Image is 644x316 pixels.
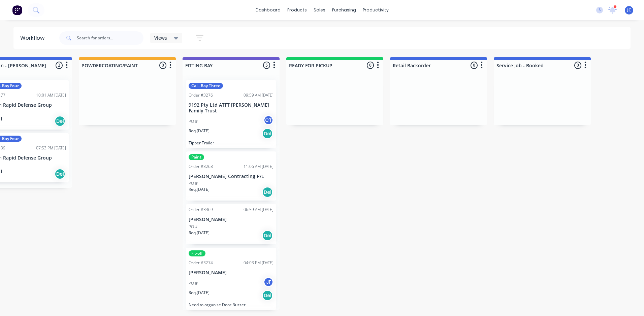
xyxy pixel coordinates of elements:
div: Del [55,169,65,179]
p: PO # [189,180,198,186]
div: 11:06 AM [DATE] [244,164,273,170]
div: Order #3276 [189,92,213,98]
p: Tipper Trailer [189,140,273,145]
div: PaintOrder #326811:06 AM [DATE][PERSON_NAME] Contracting P/LPO #Req.[DATE]Del [186,151,276,201]
div: Del [262,128,273,139]
div: Order #3274 [189,260,213,266]
p: Req. [DATE] [189,128,210,134]
p: 9192 Pty Ltd ATFT [PERSON_NAME] Family Trust [189,102,273,114]
div: CT [263,115,273,125]
div: Order #336906:59 AM [DATE][PERSON_NAME]PO #Req.[DATE]Del [186,204,276,244]
div: sales [310,5,329,15]
span: Views [154,34,167,41]
div: Cal - Bay Three [189,83,223,89]
p: [PERSON_NAME] Contracting P/L [189,174,273,179]
div: Order #3369 [189,207,213,213]
div: Cal - Bay ThreeOrder #327609:59 AM [DATE]9192 Pty Ltd ATFT [PERSON_NAME] Family TrustPO #CTReq.[D... [186,80,276,148]
p: Need to organise Door Buzzer [189,302,273,307]
div: Order #3268 [189,164,213,170]
p: Req. [DATE] [189,290,210,296]
p: Req. [DATE] [189,230,210,236]
div: purchasing [329,5,359,15]
div: Workflow [20,34,48,42]
div: Del [55,116,65,127]
div: Paint [189,154,204,160]
div: Del [262,187,273,198]
div: productivity [359,5,392,15]
p: PO # [189,280,198,286]
div: JF [263,277,273,287]
img: Factory [12,5,22,15]
span: JC [627,7,631,13]
div: 10:01 AM [DATE] [36,92,66,98]
div: 04:03 PM [DATE] [244,260,273,266]
p: PO # [189,224,198,230]
div: Fit-offOrder #327404:03 PM [DATE][PERSON_NAME]PO #JFReq.[DATE]DelNeed to organise Door Buzzer [186,248,276,310]
input: Search for orders... [77,31,143,45]
div: 07:53 PM [DATE] [36,145,66,151]
div: 09:59 AM [DATE] [244,92,273,98]
div: Fit-off [189,250,205,256]
p: [PERSON_NAME] [189,217,273,222]
div: products [284,5,310,15]
div: Del [262,290,273,301]
div: 06:59 AM [DATE] [244,207,273,213]
p: Req. [DATE] [189,186,210,192]
p: PO # [189,118,198,125]
a: dashboard [252,5,284,15]
div: Del [262,230,273,241]
p: [PERSON_NAME] [189,270,273,276]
